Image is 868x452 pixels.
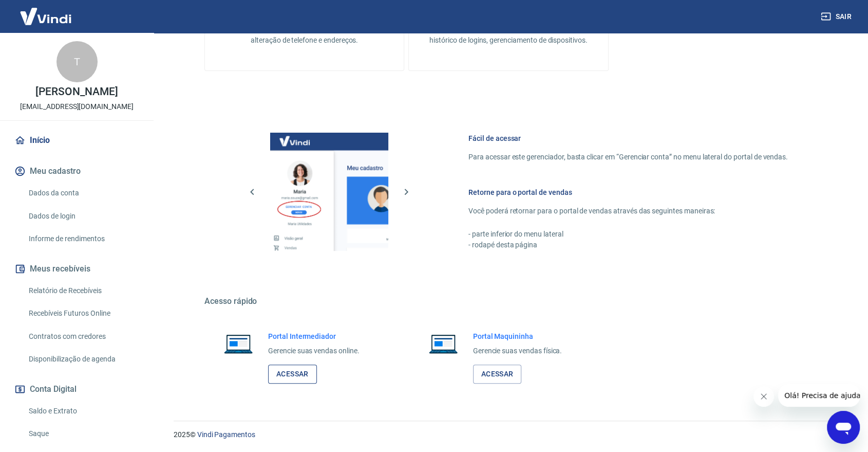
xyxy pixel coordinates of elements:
h6: Retorne para o portal de vendas [468,187,788,197]
a: Acessar [473,365,522,384]
h6: Fácil de acessar [468,133,788,143]
a: Acessar [268,365,317,384]
div: T [56,41,98,82]
h6: Portal Maquininha [473,331,562,341]
a: Início [12,129,141,152]
iframe: Botão para abrir a janela de mensagens [827,411,860,444]
img: Imagem de um notebook aberto [422,331,465,356]
a: Dados de login [25,206,141,227]
p: - rodapé desta página [468,240,788,250]
h6: Portal Intermediador [268,331,360,341]
p: [PERSON_NAME] [35,86,118,97]
h5: Acesso rápido [204,296,813,306]
a: Vindi Pagamentos [197,430,255,439]
img: Imagem de um notebook aberto [217,331,260,356]
p: Alteração de senha, autenticação em duas etapas, histórico de logins, gerenciamento de dispositivos. [425,24,591,46]
p: - parte inferior do menu lateral [468,229,788,240]
p: Gestão de dados cadastrais, envio de documentos, alteração de telefone e endereços. [221,24,387,46]
iframe: Mensagem da empresa [778,384,860,407]
p: [EMAIL_ADDRESS][DOMAIN_NAME] [20,101,134,112]
p: 2025 © [174,429,843,440]
p: Para acessar este gerenciador, basta clicar em “Gerenciar conta” no menu lateral do portal de ven... [468,152,788,162]
a: Saldo e Extrato [25,401,141,422]
img: Vindi [12,1,79,32]
a: Relatório de Recebíveis [25,280,141,301]
button: Sair [819,7,856,26]
p: Gerencie suas vendas online. [268,346,360,356]
span: Olá! Precisa de ajuda? [6,7,86,15]
button: Conta Digital [12,378,141,401]
button: Meu cadastro [12,160,141,183]
a: Dados da conta [25,183,141,204]
button: Meus recebíveis [12,258,141,280]
a: Contratos com credores [25,326,141,347]
a: Saque [25,423,141,444]
a: Disponibilização de agenda [25,349,141,370]
a: Informe de rendimentos [25,228,141,249]
p: Gerencie suas vendas física. [473,346,562,356]
a: Recebíveis Futuros Online [25,303,141,324]
iframe: Fechar mensagem [753,386,774,407]
img: Imagem da dashboard mostrando o botão de gerenciar conta na sidebar no lado esquerdo [270,133,388,251]
p: Você poderá retornar para o portal de vendas através das seguintes maneiras: [468,206,788,216]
